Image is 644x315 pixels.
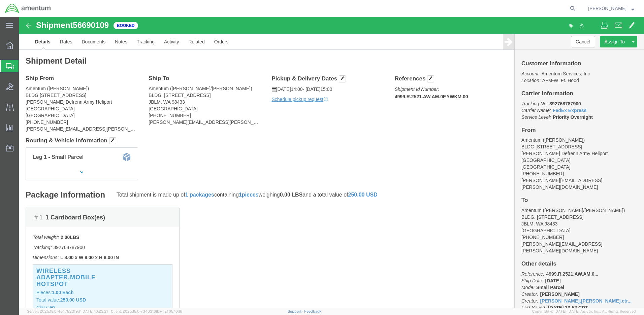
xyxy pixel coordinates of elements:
[27,309,108,313] span: Server: 2025.18.0-4e47823f9d1
[5,3,51,13] img: logo
[588,4,635,12] button: [PERSON_NAME]
[288,309,304,313] a: Support
[111,309,182,313] span: Client: 2025.18.0-7346316
[304,309,321,313] a: Feedback
[532,309,636,314] span: Copyright © [DATE]-[DATE] Agistix Inc., All Rights Reserved
[588,5,626,12] span: Ronald Pineda
[82,309,108,313] span: [DATE] 10:23:21
[156,309,182,313] span: [DATE] 08:10:16
[19,17,644,308] iframe: FS Legacy Container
